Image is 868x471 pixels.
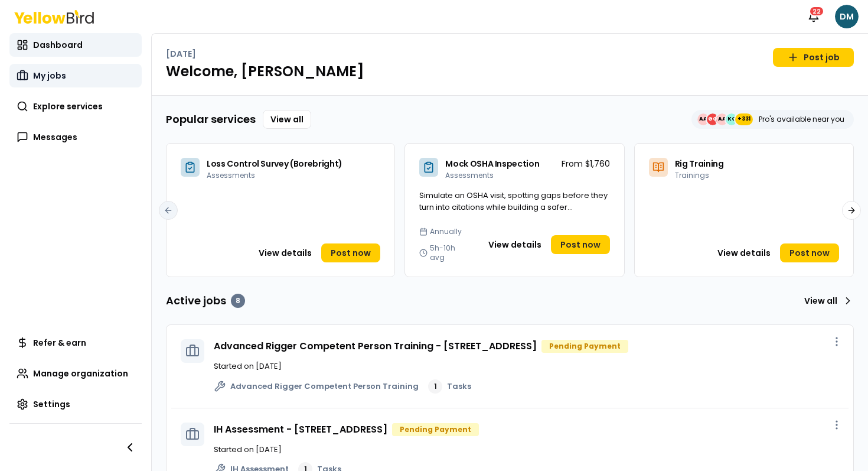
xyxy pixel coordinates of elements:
[780,243,839,262] a: Post now
[789,247,830,259] span: Post now
[321,243,380,262] a: Post now
[551,235,610,254] a: Post now
[214,360,839,372] p: Started on [DATE]
[481,235,549,254] button: View details
[562,158,610,170] p: From $1,760
[166,62,854,81] h1: Welcome, [PERSON_NAME]
[541,340,628,353] div: Pending Payment
[800,291,854,310] a: View all
[207,158,342,170] span: Loss Control Survey (Borebright)
[214,339,537,353] a: Advanced Rigger Competent Person Training - [STREET_ADDRESS]
[428,379,442,394] div: 1
[9,95,142,118] a: Explore services
[560,239,601,251] span: Post now
[419,190,608,224] span: Simulate an OSHA visit, spotting gaps before they turn into citations while building a safer work...
[33,70,66,82] span: My jobs
[9,125,142,149] a: Messages
[33,100,103,112] span: Explore services
[707,113,719,125] span: GG
[166,48,196,60] p: [DATE]
[9,362,142,385] a: Manage organization
[773,48,854,67] a: Post job
[33,368,128,379] span: Manage organization
[9,392,142,416] a: Settings
[252,243,319,262] button: View details
[710,243,778,262] button: View details
[230,381,419,392] span: Advanced Rigger Competent Person Training
[231,294,245,308] div: 8
[445,170,494,180] span: Assessments
[263,110,311,129] a: View all
[392,423,479,436] div: Pending Payment
[675,170,709,180] span: Trainings
[214,444,839,456] p: Started on [DATE]
[207,170,255,180] span: Assessments
[9,64,142,87] a: My jobs
[445,158,539,170] span: Mock OSHA Inspection
[726,113,738,125] span: KO
[214,423,387,436] a: IH Assessment - [STREET_ADDRESS]
[809,6,824,17] div: 22
[802,5,825,28] button: 22
[33,39,83,51] span: Dashboard
[738,113,750,125] span: +331
[675,158,724,170] span: Rig Training
[716,113,728,125] span: AA
[759,115,844,124] p: Pro's available near you
[430,243,471,262] span: 5h-10h avg
[33,131,77,143] span: Messages
[166,293,245,309] h3: Active jobs
[9,33,142,57] a: Dashboard
[33,398,70,410] span: Settings
[33,337,86,349] span: Refer & earn
[428,379,471,394] a: 1Tasks
[166,111,256,128] h3: Popular services
[9,331,142,355] a: Refer & earn
[331,247,371,259] span: Post now
[697,113,709,125] span: AA
[430,227,462,236] span: Annually
[835,5,859,28] span: DM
